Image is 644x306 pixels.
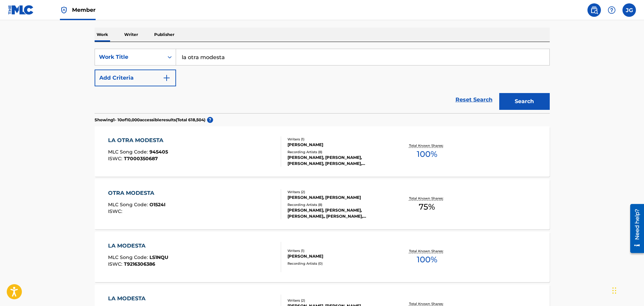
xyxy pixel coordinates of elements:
[108,202,149,208] span: MLC Song Code :
[287,189,389,194] div: Writers ( 2 )
[590,6,598,14] img: search
[605,3,618,17] div: Help
[409,196,445,201] p: Total Known Shares:
[612,280,616,301] div: Drag
[287,202,389,207] div: Recording Artists ( 8 )
[108,156,124,162] span: ISWC :
[417,148,437,160] span: 100 %
[124,261,155,267] span: T9216306386
[409,143,445,148] p: Total Known Shares:
[95,126,550,177] a: LA OTRA MODESTAMLC Song Code:945405ISWC:T7000350687Writers (1)[PERSON_NAME]Recording Artists (8)[...
[60,6,68,14] img: Top Rightsholder
[499,93,550,110] button: Search
[287,194,389,201] div: [PERSON_NAME], [PERSON_NAME]
[108,261,124,267] span: ISWC :
[417,254,437,266] span: 100 %
[587,3,601,17] a: Public Search
[149,254,168,260] span: LS1NQU
[72,6,96,14] span: Member
[108,136,168,144] div: LA OTRA MODESTA
[149,149,168,155] span: 945405
[287,207,389,219] div: [PERSON_NAME], [PERSON_NAME], [PERSON_NAME],, [PERSON_NAME], [PERSON_NAME],
[610,274,644,306] iframe: Chat Widget
[452,92,496,107] a: Reset Search
[108,189,166,197] div: OTRA MODESTA
[287,155,389,167] div: [PERSON_NAME], [PERSON_NAME], [PERSON_NAME], [PERSON_NAME], [PERSON_NAME]
[99,53,160,61] div: Work Title
[95,70,176,86] button: Add Criteria
[287,137,389,142] div: Writers ( 1 )
[287,253,389,259] div: [PERSON_NAME]
[95,117,205,123] p: Showing 1 - 10 of 10,000 accessible results (Total 618,504 )
[419,201,435,213] span: 75 %
[108,149,149,155] span: MLC Song Code :
[149,202,166,208] span: O1524I
[625,201,644,255] iframe: Resource Center
[622,3,636,17] div: User Menu
[287,298,389,303] div: Writers ( 2 )
[95,28,110,42] p: Work
[287,149,389,155] div: Recording Artists ( 8 )
[8,5,34,15] img: MLC Logo
[95,232,550,282] a: LA MODESTAMLC Song Code:LS1NQUISWC:T9216306386Writers (1)[PERSON_NAME]Recording Artists (0)Total ...
[108,254,149,260] span: MLC Song Code :
[608,6,616,14] img: help
[108,208,124,214] span: ISWC :
[108,295,168,303] div: LA MODESTA
[207,117,213,123] span: ?
[287,248,389,253] div: Writers ( 1 )
[95,49,550,113] form: Search Form
[409,249,445,254] p: Total Known Shares:
[152,28,176,42] p: Publisher
[95,179,550,229] a: OTRA MODESTAMLC Song Code:O1524IISWC:Writers (2)[PERSON_NAME], [PERSON_NAME]Recording Artists (8)...
[287,142,389,148] div: [PERSON_NAME]
[124,156,158,162] span: T7000350687
[122,28,140,42] p: Writer
[108,242,168,250] div: LA MODESTA
[287,261,389,266] div: Recording Artists ( 0 )
[163,74,171,82] img: 9d2ae6d4665cec9f34b9.svg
